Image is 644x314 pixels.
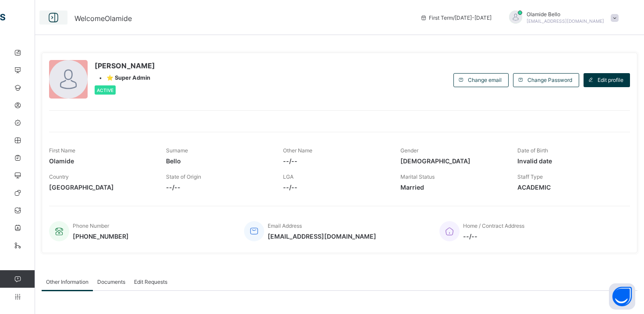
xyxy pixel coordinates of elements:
[134,279,167,285] span: Edit Requests
[49,173,69,180] span: Country
[283,157,387,165] span: --/--
[73,222,109,229] span: Phone Number
[400,173,435,180] span: Marital Status
[166,173,201,180] span: State of Origin
[95,74,155,81] div: •
[527,77,572,83] span: Change Password
[468,77,502,83] span: Change email
[609,283,635,310] button: Open asap
[73,233,129,240] span: [PHONE_NUMBER]
[463,233,524,240] span: --/--
[500,11,623,25] div: OlamideBello
[49,183,153,191] span: [GEOGRAPHIC_DATA]
[527,18,604,24] span: [EMAIL_ADDRESS][DOMAIN_NAME]
[49,157,153,165] span: Olamide
[527,11,604,18] span: Olamide Bello
[46,279,88,285] span: Other Information
[283,173,294,180] span: LGA
[166,157,270,165] span: Bello
[95,61,155,70] span: [PERSON_NAME]
[74,14,132,23] span: Welcome Olamide
[97,279,125,285] span: Documents
[283,183,387,191] span: --/--
[400,157,504,165] span: [DEMOGRAPHIC_DATA]
[268,222,302,229] span: Email Address
[97,88,113,93] span: Active
[166,147,188,154] span: Surname
[268,233,376,240] span: [EMAIL_ADDRESS][DOMAIN_NAME]
[517,183,621,191] span: ACADEMIC
[420,14,492,21] span: session/term information
[106,74,150,81] span: ⭐ Super Admin
[49,147,75,154] span: First Name
[517,157,621,165] span: Invalid date
[166,183,270,191] span: --/--
[517,147,548,154] span: Date of Birth
[283,147,312,154] span: Other Name
[517,173,543,180] span: Staff Type
[400,147,418,154] span: Gender
[598,77,623,83] span: Edit profile
[463,222,524,229] span: Home / Contract Address
[400,183,504,191] span: Married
